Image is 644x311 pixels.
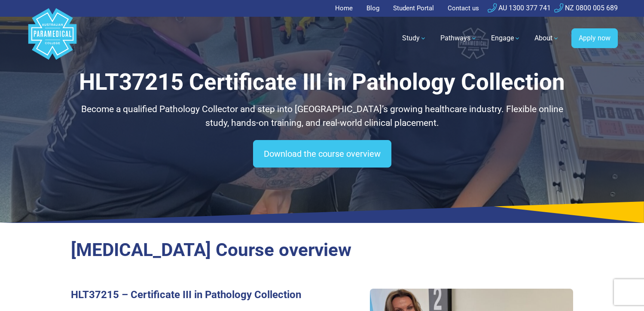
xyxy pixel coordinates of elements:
[554,4,618,12] a: NZ 0800 005 689
[253,140,391,168] a: Download the course overview
[71,289,317,301] h3: HLT37215 – Certificate III in Pathology Collection
[27,17,78,60] a: Australian Paramedical College
[71,103,574,130] p: Become a qualified Pathology Collector and step into [GEOGRAPHIC_DATA]’s growing healthcare indus...
[397,26,432,50] a: Study
[71,239,574,261] h2: [MEDICAL_DATA] Course overview
[435,26,482,50] a: Pathways
[71,69,574,96] h1: HLT37215 Certificate III in Pathology Collection
[529,26,565,50] a: About
[571,28,618,48] a: Apply now
[486,26,526,50] a: Engage
[488,4,551,12] a: AU 1300 377 741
